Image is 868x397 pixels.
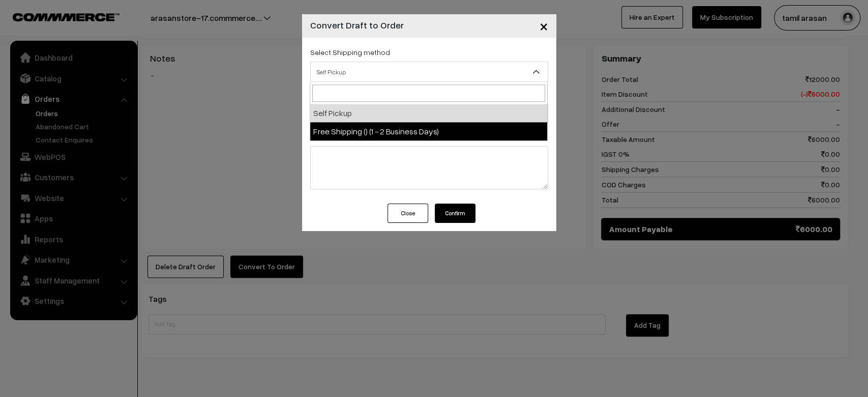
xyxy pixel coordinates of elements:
button: Close [387,204,428,223]
span: Self Pickup [310,62,548,82]
button: Close [531,10,556,42]
label: Select Shipping method [310,47,390,58]
li: Self Pickup [310,104,547,122]
button: Confirm [435,204,475,223]
span: Self Pickup [311,63,548,81]
li: Free Shipping () (1 - 2 Business Days) [310,122,547,140]
h4: Convert Draft to Order [310,18,404,32]
span: × [540,16,548,35]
